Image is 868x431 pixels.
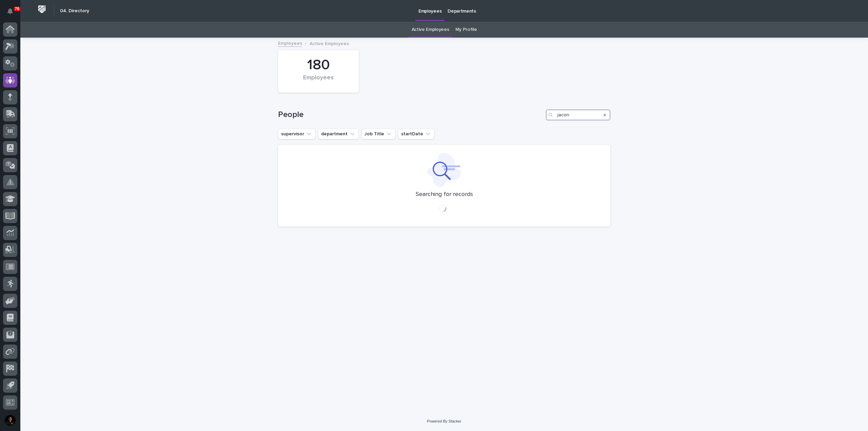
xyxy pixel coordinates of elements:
[290,57,347,74] div: 180
[361,129,395,139] button: Job Title
[278,110,543,120] h1: People
[427,419,461,423] a: Powered By Stacker
[278,39,302,47] a: Employees
[36,3,48,16] img: Workspace Logo
[3,413,17,428] button: users-avatar
[412,22,449,38] a: Active Employees
[416,191,473,198] p: Searching for records
[398,129,434,139] button: startDate
[318,129,359,139] button: department
[310,39,349,47] p: Active Employees
[278,129,315,139] button: supervisor
[290,74,347,89] div: Employees
[455,22,477,38] a: My Profile
[60,8,89,14] h2: 04. Directory
[546,110,610,120] input: Search
[8,8,17,19] div: Notifications76
[3,4,17,18] button: Notifications
[15,6,19,11] p: 76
